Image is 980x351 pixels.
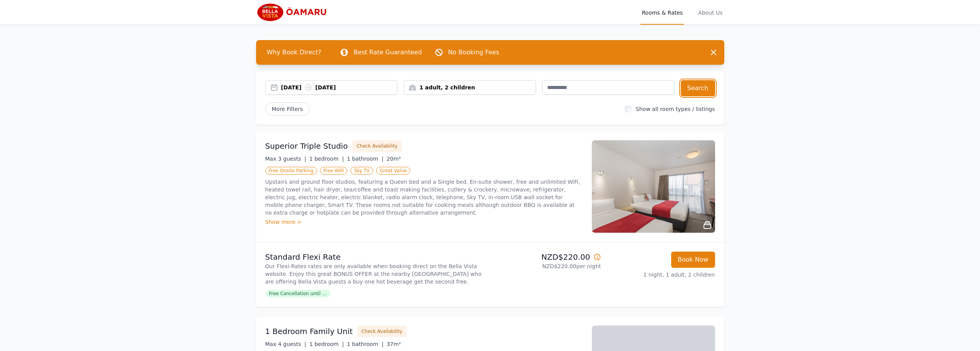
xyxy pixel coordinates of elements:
span: 1 bathroom | [347,156,384,162]
span: Sky TV [350,167,373,175]
label: Show all room types / listings [636,106,715,112]
span: Free Onsite Parking [265,167,317,175]
span: 1 bedroom | [309,156,344,162]
span: Max 4 guests | [265,341,307,347]
span: Great Value [376,167,410,175]
h3: Superior Triple Studio [265,141,348,151]
div: [DATE] [DATE] [281,84,397,91]
button: Check Availability [352,140,402,152]
button: Book Now [671,252,715,268]
p: 1 night, 1 adult, 2 children [607,271,715,279]
span: 1 bathroom | [347,341,384,347]
p: NZD$220.00 [493,252,601,262]
p: Our Flexi-Rates rates are only available when booking direct on the Bella Vista website. Enjoy th... [265,262,487,286]
span: More Filters [265,102,310,116]
p: NZD$220.00 per night [493,262,601,270]
p: Standard Flexi Rate [265,252,487,262]
span: 37m² [387,341,401,347]
h3: 1 Bedroom Family Unit [265,326,353,337]
span: Free WiFi [320,167,348,175]
span: 1 bedroom | [309,341,344,347]
button: Search [681,80,715,96]
p: No Booking Fees [448,48,499,57]
div: Show more > [265,218,583,226]
div: 1 adult, 2 children [404,84,536,91]
p: Upstairs and ground floor studios, featuring a Queen bed and a Single bed. En-suite shower, free ... [265,178,583,217]
p: Best Rate Guaranteed [353,48,422,57]
button: Check Availability [357,326,407,337]
span: Max 3 guests | [265,156,307,162]
span: Free Cancellation until ... [265,290,330,297]
img: Bella Vista Oamaru [256,3,330,22]
span: 20m² [387,156,401,162]
span: Why Book Direct? [261,45,328,60]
